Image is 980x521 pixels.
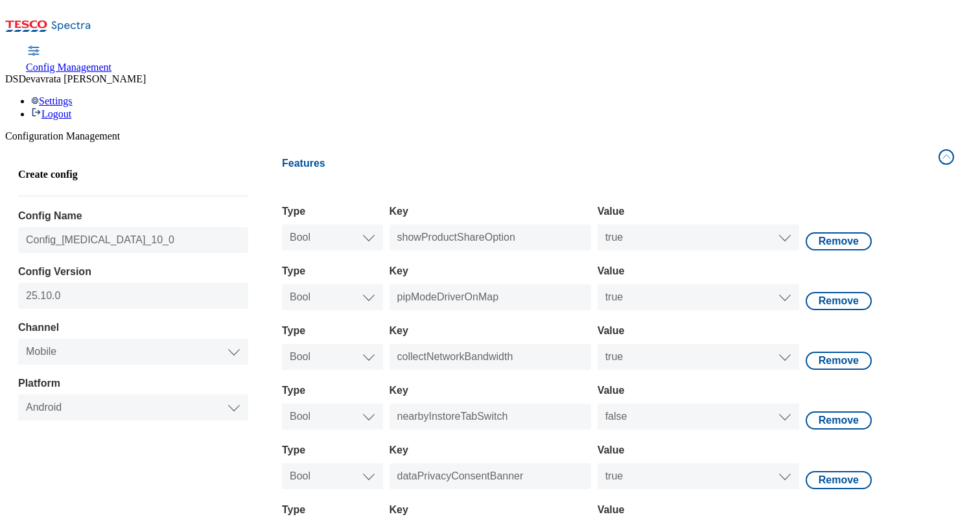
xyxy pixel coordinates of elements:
[598,204,799,219] label: Value
[26,46,111,73] a: Config Management
[390,344,591,370] input: Enter key
[18,283,248,309] input: Enter config version
[806,232,872,250] button: Remove
[598,502,799,518] label: Value
[18,169,248,180] h4: Create config
[18,378,248,389] label: Platform
[390,463,591,489] input: Enter key
[282,502,383,518] label: Type
[282,323,383,339] label: Type
[282,442,383,458] label: Type
[390,383,591,398] label: Key
[390,204,591,219] label: Key
[18,227,248,253] input: Enter config name
[18,266,248,278] label: Config Version
[390,502,591,518] label: Key
[390,224,591,250] input: Enter key
[598,383,799,398] label: Value
[806,352,872,370] button: Remove
[18,73,146,84] span: Devavrata [PERSON_NAME]
[282,204,383,219] label: Type
[274,142,962,186] button: Features
[18,210,248,222] label: Config Name
[390,263,591,279] label: Key
[806,411,872,430] button: Remove
[598,263,799,279] label: Value
[31,95,73,106] a: Settings
[282,263,383,279] label: Type
[598,442,799,458] label: Value
[282,156,931,171] h4: Features
[806,471,872,489] button: Remove
[806,292,872,310] button: Remove
[282,383,383,398] label: Type
[390,442,591,458] label: Key
[390,323,591,339] label: Key
[390,284,591,310] input: Enter key
[5,130,975,142] div: Configuration Management
[18,322,248,333] label: Channel
[5,73,18,84] span: DS
[598,323,799,339] label: Value
[26,62,111,73] span: Config Management
[390,404,591,430] input: Enter key
[31,108,71,119] a: Logout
